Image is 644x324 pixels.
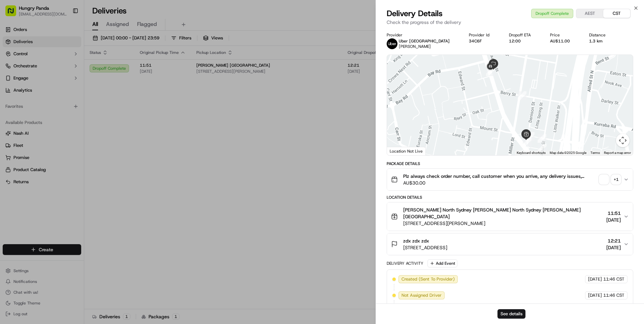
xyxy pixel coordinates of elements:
[387,8,443,19] span: Delivery Details
[589,38,614,44] div: 1.3 km
[403,173,597,180] span: Plz always check order number, call customer when you arrive, any delivery issues, Contact WhatsA...
[13,151,52,157] span: Knowledge Base
[599,175,621,184] button: +1
[603,276,624,282] span: 11:46 CST
[387,32,458,38] div: Provider
[538,143,547,152] div: 2
[589,32,614,38] div: Distance
[389,147,411,155] a: Open this area in Google Maps (opens a new window)
[67,167,82,172] span: Pylon
[13,123,19,128] img: 1736555255976-a54dd68f-1ca7-489b-9aae-adbdc363a1c4
[387,169,633,190] button: Plz always check order number, call customer when you arrive, any delivery issues, Contact WhatsA...
[7,116,18,127] img: Asif Zaman Khan
[403,180,597,186] span: AU$30.00
[576,9,603,18] button: AEST
[56,123,58,128] span: •
[590,151,600,155] a: Terms (opens in new tab)
[21,123,55,128] span: [PERSON_NAME]
[469,38,482,44] button: 34C6F
[603,9,630,18] button: CST
[57,151,62,157] div: 💻
[401,276,455,282] span: Created (Sent To Provider)
[509,32,539,38] div: Dropoff ETA
[399,38,450,44] p: Uber [GEOGRAPHIC_DATA]
[387,195,633,200] div: Location Details
[538,134,546,143] div: 3
[606,210,621,217] span: 11:51
[7,7,20,20] img: Nash
[606,244,621,251] span: [DATE]
[517,151,546,155] button: Keyboard shortcuts
[4,148,54,160] a: 📗Knowledge Base
[401,292,442,298] span: Not Assigned Driver
[104,86,123,94] button: See all
[387,161,633,166] div: Package Details
[54,148,111,160] a: 💻API Documentation
[403,206,604,220] span: [PERSON_NAME] North Sydney [PERSON_NAME] North Sydney [PERSON_NAME] [GEOGRAPHIC_DATA]
[7,88,45,93] div: Past conversations
[523,138,532,147] div: 5
[616,134,630,147] button: Map camera controls
[387,147,426,155] div: Location Not Live
[387,38,397,49] img: uber-new-logo.jpeg
[606,237,621,244] span: 12:21
[7,27,123,38] p: Welcome 👋
[60,123,75,128] span: 8月27日
[588,292,602,298] span: [DATE]
[7,151,12,157] div: 📗
[30,64,110,71] div: Start new chat
[26,104,42,110] span: 9:54 AM
[64,151,108,157] span: API Documentation
[115,66,123,74] button: Start new chat
[47,167,82,172] a: Powered byPylon
[497,309,525,319] button: See details
[518,91,526,100] div: 6
[550,38,578,44] div: AU$11.00
[469,32,498,38] div: Provider Id
[14,64,26,76] img: 8016278978528_b943e370aa5ada12b00a_72.png
[399,44,431,49] span: [PERSON_NAME]
[22,104,25,110] span: •
[427,259,457,267] button: Add Event
[387,233,633,255] button: zdx zdx zdx[STREET_ADDRESS]12:21[DATE]
[550,151,586,155] span: Map data ©2025 Google
[588,276,602,282] span: [DATE]
[604,151,631,155] a: Report a map error
[7,64,19,76] img: 1736555255976-a54dd68f-1ca7-489b-9aae-adbdc363a1c4
[389,147,411,155] img: Google
[18,43,121,51] input: Got a question? Start typing here...
[550,32,578,38] div: Price
[387,261,423,266] div: Delivery Activity
[30,71,93,76] div: We're available if you need us!
[403,244,447,251] span: [STREET_ADDRESS]
[403,220,604,227] span: [STREET_ADDRESS][PERSON_NAME]
[509,38,539,44] div: 12:00
[387,19,633,26] p: Check the progress of the delivery
[611,175,621,184] div: + 1
[387,202,633,231] button: [PERSON_NAME] North Sydney [PERSON_NAME] North Sydney [PERSON_NAME] [GEOGRAPHIC_DATA][STREET_ADDR...
[403,237,429,244] span: zdx zdx zdx
[606,217,621,223] span: [DATE]
[603,292,624,298] span: 11:46 CST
